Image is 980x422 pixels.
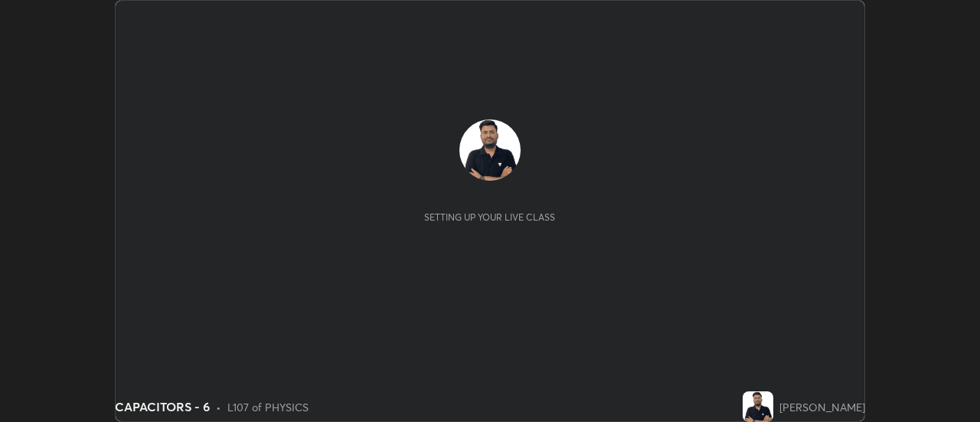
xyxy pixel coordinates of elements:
[459,119,521,181] img: 8782f5c7b807477aad494b3bf83ebe7f.png
[743,391,773,422] img: 8782f5c7b807477aad494b3bf83ebe7f.png
[779,399,865,415] div: [PERSON_NAME]
[227,399,309,415] div: L107 of PHYSICS
[115,397,210,416] div: CAPACITORS - 6
[424,211,555,223] div: Setting up your live class
[216,399,221,415] div: •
